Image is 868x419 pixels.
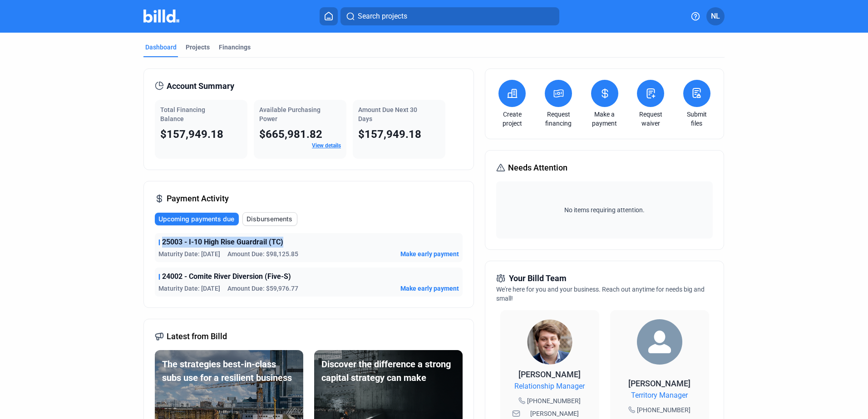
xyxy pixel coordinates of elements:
[358,106,417,122] span: Amount Due Next 30 Days
[155,213,239,225] button: Upcoming payments due
[400,284,459,293] button: Make early payment
[340,7,559,25] button: Search projects
[167,330,227,343] span: Latest from Billd
[518,370,581,379] span: [PERSON_NAME]
[589,110,621,128] a: Make a payment
[637,319,682,365] img: Territory Manager
[143,10,179,23] img: Billd Company Logo
[186,43,210,52] div: Projects
[637,405,690,414] span: [PHONE_NUMBER]
[400,249,459,258] button: Make early payment
[542,110,574,128] a: Request financing
[508,161,567,174] span: Needs Attention
[259,128,322,141] span: $665,981.82
[162,271,291,282] span: 24002 - Comite River Diversion (Five-S)
[706,7,725,25] button: NL
[158,284,220,293] span: Maturity Date: [DATE]
[259,106,321,122] span: Available Purchasing Power
[681,110,713,128] a: Submit files
[247,214,292,224] span: Disbursements
[162,357,296,385] div: The strategies best-in-class subs use for a resilient business
[242,212,297,226] button: Disbursements
[631,390,688,401] span: Territory Manager
[167,80,234,93] span: Account Summary
[514,381,585,392] span: Relationship Manager
[496,110,528,128] a: Create project
[527,396,581,405] span: [PHONE_NUMBER]
[496,286,705,302] span: We're here for you and your business. Reach out anytime for needs big and small!
[167,192,229,205] span: Payment Activity
[312,142,341,149] a: View details
[500,205,709,214] span: No items requiring attention.
[711,11,720,22] span: NL
[358,128,421,141] span: $157,949.18
[160,106,205,122] span: Total Financing Balance
[628,379,690,388] span: [PERSON_NAME]
[227,284,298,293] span: Amount Due: $59,976.77
[158,214,234,224] span: Upcoming payments due
[321,357,455,385] div: Discover the difference a strong capital strategy can make
[635,110,666,128] a: Request waiver
[358,11,407,22] span: Search projects
[527,319,572,365] img: Relationship Manager
[145,43,177,52] div: Dashboard
[158,249,220,258] span: Maturity Date: [DATE]
[227,249,298,258] span: Amount Due: $98,125.85
[162,237,283,248] span: 25003 - I-10 High Rise Guardrail (TC)
[509,272,567,285] span: Your Billd Team
[219,43,251,52] div: Financings
[160,128,223,141] span: $157,949.18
